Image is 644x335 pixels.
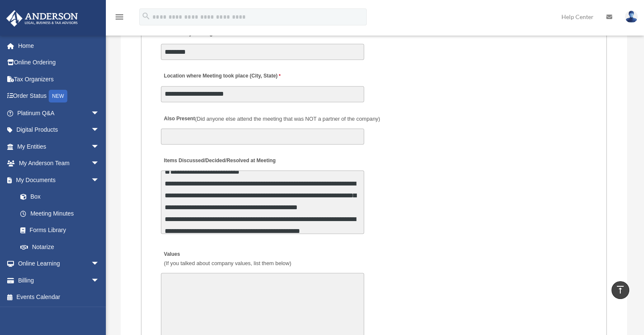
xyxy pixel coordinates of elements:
a: Order StatusNEW [6,88,112,105]
a: Online Ordering [6,54,112,71]
span: arrow_drop_down [91,172,108,189]
a: Meeting Minutes [12,205,108,222]
span: arrow_drop_down [91,105,108,122]
i: menu [114,12,124,22]
a: Forms Library [12,222,112,239]
a: vertical_align_top [611,281,629,299]
a: My Anderson Teamarrow_drop_down [6,155,112,172]
a: Digital Productsarrow_drop_down [6,122,112,138]
img: User Pic [625,11,638,23]
div: NEW [49,90,67,102]
i: vertical_align_top [615,285,625,295]
span: arrow_drop_down [91,155,108,172]
span: arrow_drop_down [91,272,108,289]
span: arrow_drop_down [91,138,108,155]
a: Notarize [12,238,112,255]
a: Platinum Q&Aarrow_drop_down [6,105,112,122]
a: Billingarrow_drop_down [6,272,112,289]
a: My Documentsarrow_drop_down [6,172,112,188]
a: menu [114,15,124,22]
label: Values [161,248,293,269]
span: (If you talked about company values, list them below) [164,260,291,266]
a: Events Calendar [6,289,112,306]
a: Home [6,37,112,54]
a: Online Learningarrow_drop_down [6,255,112,272]
span: arrow_drop_down [91,122,108,139]
a: My Entitiesarrow_drop_down [6,138,112,155]
label: Location where Meeting took place (City, State) [161,70,283,82]
img: Anderson Advisors Platinum Portal [4,10,80,27]
label: Items Discussed/Decided/Resolved at Meeting [161,155,278,166]
i: search [141,11,151,21]
label: Also Present [161,113,382,124]
span: (Did anyone else attend the meeting that was NOT a partner of the company) [195,115,380,122]
a: Tax Organizers [6,71,112,88]
span: arrow_drop_down [91,255,108,273]
a: Box [12,188,112,205]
